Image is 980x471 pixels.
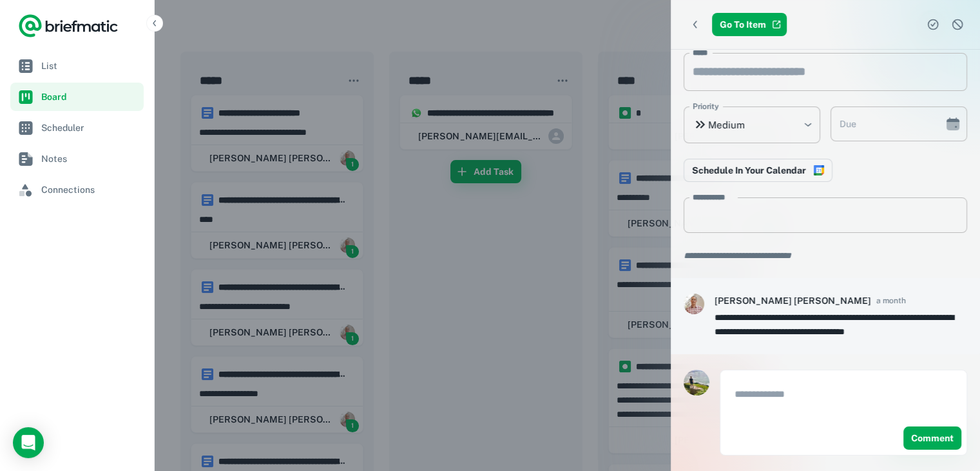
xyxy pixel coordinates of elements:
div: Medium [684,106,820,143]
div: scrollable content [671,50,980,354]
span: Board [41,90,139,104]
button: Connect to Google Calendar to reserve time in your schedule to complete this work [684,159,832,182]
span: Notes [41,152,139,166]
label: Priority [693,101,719,112]
h6: [PERSON_NAME] [PERSON_NAME] [715,294,871,308]
a: Connections [10,175,144,204]
img: ALV-UjVoqnfqCFoIWu-uE1bjXqgYgOmHOnG-54OOiugMs5lQ_IcqOxM=s50-c-k-no [684,294,704,314]
span: List [41,59,139,73]
a: Logo [18,13,119,39]
button: Dismiss task [948,15,967,34]
span: Scheduler [41,121,139,135]
button: Comment [903,426,961,450]
img: Karl Chaffey [684,370,709,396]
span: a month [876,295,906,306]
button: Choose date [940,111,966,137]
a: Scheduler [10,114,144,142]
a: Notes [10,145,144,173]
span: Connections [41,183,139,197]
button: Complete task [923,15,943,34]
button: Back [684,13,707,36]
a: List [10,52,144,80]
div: Load Chat [13,427,44,458]
a: Go To Item [712,13,787,36]
a: Board [10,83,144,111]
